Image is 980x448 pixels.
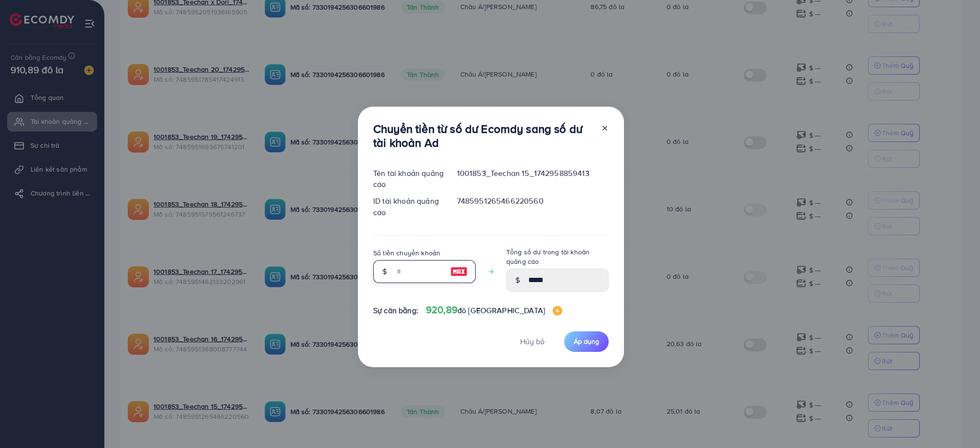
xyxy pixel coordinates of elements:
[426,303,457,317] font: 920,89
[939,405,973,441] iframe: Trò chuyện
[373,196,439,217] font: ID tài khoản quảng cáo
[457,168,590,178] font: 1001853_Teechan 15_1742958859413
[520,336,545,347] font: Hủy bỏ
[508,331,557,352] button: Hủy bỏ
[450,266,468,277] img: hình ảnh
[506,247,590,266] font: Tổng số dư trong tài khoản quảng cáo
[373,168,444,189] font: Tên tài khoản quảng cáo
[373,305,418,316] font: Sự cân bằng:
[373,248,440,258] font: Số tiền chuyển khoản
[553,306,562,316] img: hình ảnh
[574,337,599,346] font: Áp dụng
[373,120,582,151] font: Chuyển tiền từ số dư Ecomdy sang số dư tài khoản Ad
[457,305,545,316] font: đô [GEOGRAPHIC_DATA]
[457,196,544,206] font: 7485951265466220560
[564,331,609,352] button: Áp dụng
